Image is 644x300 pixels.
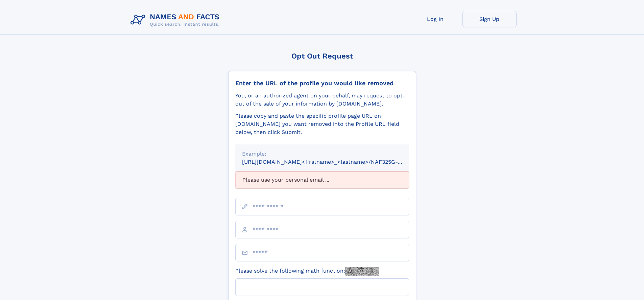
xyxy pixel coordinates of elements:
img: Logo Names and Facts [128,11,225,29]
a: Log In [408,11,462,27]
small: [URL][DOMAIN_NAME]<firstname>_<lastname>/NAF325G-xxxxxxxx [242,159,422,165]
label: Please solve the following math function: [235,267,379,276]
a: Sign Up [462,11,517,27]
div: Please use your personal email ... [235,171,409,188]
div: Example: [242,150,402,158]
div: Please copy and paste the specific profile page URL on [DOMAIN_NAME] you want removed into the Pr... [235,112,409,136]
div: You, or an authorized agent on your behalf, may request to opt-out of the sale of your informatio... [235,92,409,108]
div: Enter the URL of the profile you would like removed [235,79,409,87]
div: Opt Out Request [228,52,416,60]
